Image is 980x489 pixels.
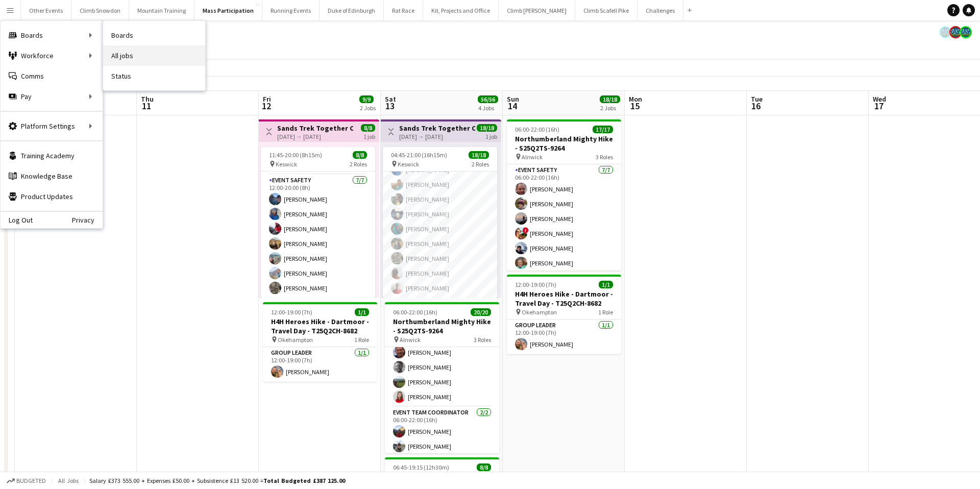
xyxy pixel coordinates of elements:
[1,45,103,66] div: Workforce
[320,1,384,20] button: Duke of Edinburgh
[507,275,621,354] app-job-card: 12:00-19:00 (7h)1/1H4H Heroes Hike - Dartmoor - Travel Day - T25Q2CH-8682 Okehampton1 RoleGroup L...
[278,336,313,344] span: Okehampton
[262,1,320,20] button: Running Events
[477,124,497,132] span: 18/18
[363,132,375,140] div: 1 job
[16,477,46,484] span: Budgeted
[385,407,499,456] app-card-role: Event Team Coordinator2/206:00-22:00 (16h)[PERSON_NAME][PERSON_NAME]
[960,26,972,38] app-user-avatar: Staff RAW Adventures
[269,151,322,159] span: 11:45-20:00 (8h15m)
[749,100,763,112] span: 16
[1,116,103,136] div: Platform Settings
[383,147,497,298] app-job-card: 04:45-21:00 (16h15m)18/18 Keswick2 Roles[PERSON_NAME][PERSON_NAME][PERSON_NAME][PERSON_NAME][PERS...
[627,100,642,112] span: 15
[72,216,103,224] a: Privacy
[485,132,497,140] div: 1 job
[277,133,353,140] div: [DATE] → [DATE]
[629,94,642,104] span: Mon
[355,308,369,316] span: 1/1
[391,151,447,159] span: 04:45-21:00 (16h15m)
[469,151,489,159] span: 18/18
[103,45,205,66] a: All jobs
[359,95,374,103] span: 9/9
[103,66,205,86] a: Status
[277,124,353,133] h3: Sands Trek Together Challenge - S25Q2CH-9384
[873,94,886,104] span: Wed
[263,94,271,104] span: Fri
[385,317,499,335] h3: Northumberland Mighty Hike - S25Q2TS-9264
[507,164,621,288] app-card-role: Event Safety7/706:00-22:00 (16h)[PERSON_NAME][PERSON_NAME][PERSON_NAME]![PERSON_NAME][PERSON_NAME...
[507,119,621,271] app-job-card: 06:00-22:00 (16h)17/17Northumberland Mighty Hike - S25Q2TS-9264 Alnwick3 RolesEvent Safety7/706:0...
[261,147,375,298] app-job-card: 11:45-20:00 (8h15m)8/8 Keswick2 RolesEvent Team Coordinator1/111:45-20:00 (8h15m)[PERSON_NAME]Eve...
[393,463,449,471] span: 06:45-19:15 (12h30m)
[385,302,499,453] app-job-card: 06:00-22:00 (16h)20/20Northumberland Mighty Hike - S25Q2TS-9264 Alnwick3 Roles[PERSON_NAME][GEOGR...
[71,1,129,20] button: Climb Snowdon
[523,227,529,233] span: !
[56,477,81,484] span: All jobs
[593,126,613,133] span: 17/17
[1,186,103,207] a: Product Updates
[522,308,557,316] span: Okehampton
[263,317,377,335] h3: H4H Heroes Hike - Dartmoor - Travel Day - T25Q2CH-8682
[103,25,205,45] a: Boards
[399,124,475,133] h3: Sands Trek Together Challenge - S25Q2CH-9384
[361,124,375,132] span: 8/8
[399,133,475,140] div: [DATE] → [DATE]
[400,336,421,344] span: Alnwick
[471,308,491,316] span: 20/20
[1,145,103,166] a: Training Academy
[507,94,519,104] span: Sun
[477,463,491,471] span: 8/8
[474,336,491,344] span: 3 Roles
[383,100,396,112] span: 13
[575,1,638,20] button: Climb Scafell Pike
[600,95,620,103] span: 18/18
[350,160,367,168] span: 2 Roles
[261,100,271,112] span: 12
[353,151,367,159] span: 8/8
[1,216,33,224] a: Log Out
[507,134,621,153] h3: Northumberland Mighty Hike - S25Q2TS-9264
[1,166,103,186] a: Knowledge Base
[939,26,951,38] app-user-avatar: Staff RAW Adventures
[871,100,886,112] span: 17
[194,1,262,20] button: Mass Participation
[596,153,613,161] span: 3 Roles
[478,95,498,103] span: 56/56
[261,175,375,298] app-card-role: Event Safety7/712:00-20:00 (8h)[PERSON_NAME][PERSON_NAME][PERSON_NAME][PERSON_NAME][PERSON_NAME][...
[751,94,763,104] span: Tue
[385,94,396,104] span: Sat
[423,1,499,20] button: Kit, Projects and Office
[472,160,489,168] span: 2 Roles
[141,94,154,104] span: Thu
[515,281,556,288] span: 12:00-19:00 (7h)
[89,477,345,484] div: Salary £373 555.00 + Expenses £50.00 + Subsistence £13 520.00 =
[598,308,613,316] span: 1 Role
[271,308,312,316] span: 12:00-19:00 (7h)
[499,1,575,20] button: Climb [PERSON_NAME]
[505,100,519,112] span: 14
[384,1,423,20] button: Rat Race
[5,475,47,486] button: Budgeted
[600,104,620,112] div: 2 Jobs
[354,336,369,344] span: 1 Role
[398,160,419,168] span: Keswick
[1,86,103,107] div: Pay
[129,1,194,20] button: Mountain Training
[522,153,543,161] span: Alnwick
[1,25,103,45] div: Boards
[276,160,297,168] span: Keswick
[139,100,154,112] span: 11
[949,26,962,38] app-user-avatar: Staff RAW Adventures
[507,289,621,308] h3: H4H Heroes Hike - Dartmoor - Travel Day - T25Q2CH-8682
[263,477,345,484] span: Total Budgeted £387 125.00
[263,347,377,382] app-card-role: Group Leader1/112:00-19:00 (7h)[PERSON_NAME]
[263,302,377,382] app-job-card: 12:00-19:00 (7h)1/1H4H Heroes Hike - Dartmoor - Travel Day - T25Q2CH-8682 Okehampton1 RoleGroup L...
[507,320,621,354] app-card-role: Group Leader1/112:00-19:00 (7h)[PERSON_NAME]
